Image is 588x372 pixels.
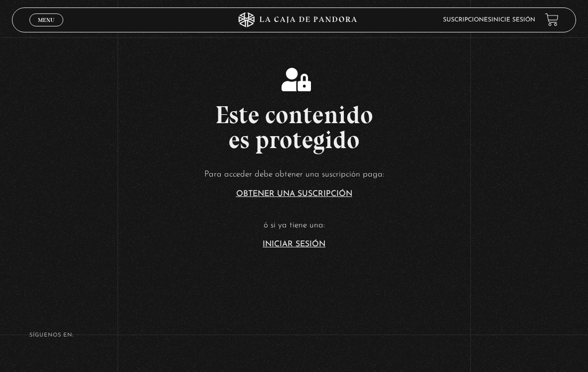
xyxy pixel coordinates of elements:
[491,17,535,23] a: Inicie sesión
[29,333,559,338] h4: SÍguenos en:
[443,17,491,23] a: Suscripciones
[38,17,54,23] span: Menu
[263,240,325,248] a: Iniciar Sesión
[236,190,352,198] a: Obtener una suscripción
[545,13,559,26] a: View your shopping cart
[35,25,58,32] span: Cerrar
